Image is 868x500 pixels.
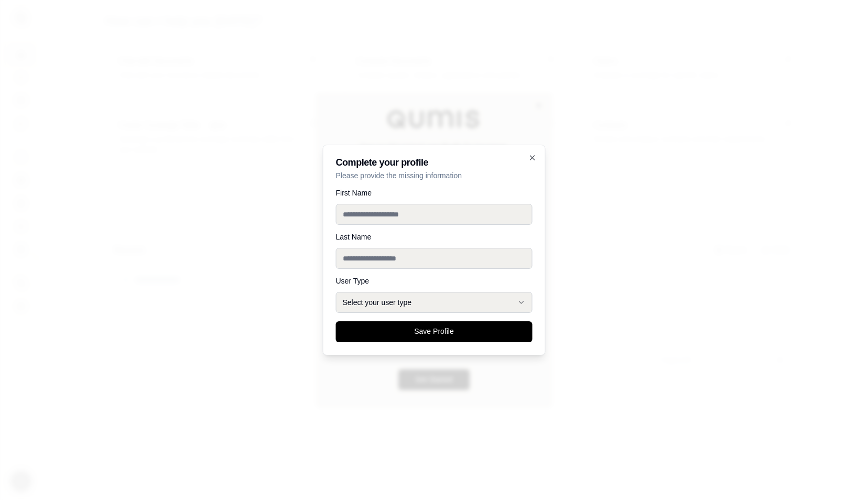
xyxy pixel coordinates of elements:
p: Please provide the missing information [336,170,533,181]
label: Last Name [336,233,533,241]
label: User Type [336,277,533,285]
button: Save Profile [336,321,533,342]
label: First Name [336,189,533,197]
h2: Complete your profile [336,158,533,167]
